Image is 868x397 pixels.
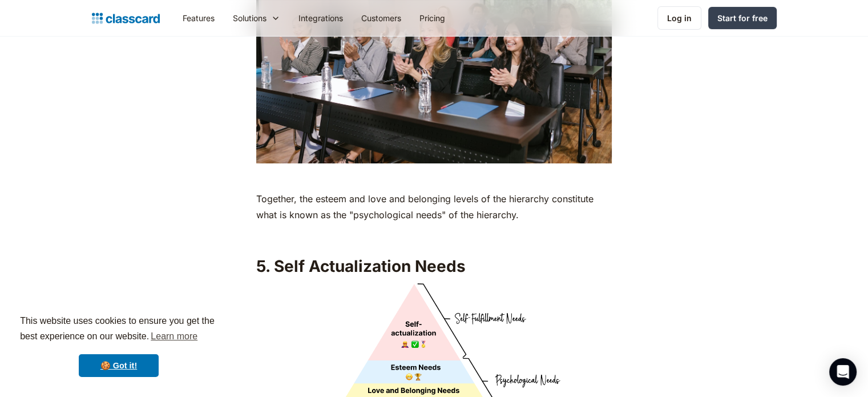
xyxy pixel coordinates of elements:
[92,10,160,26] a: home
[708,7,777,29] a: Start for free
[9,303,228,388] div: cookieconsent
[289,5,352,31] a: Integrations
[667,12,692,24] div: Log in
[79,354,159,377] a: dismiss cookie message
[256,169,612,185] p: ‍
[657,6,701,30] a: Log in
[410,5,454,31] a: Pricing
[352,5,410,31] a: Customers
[233,12,267,24] div: Solutions
[149,328,199,345] a: learn more about cookies
[224,5,289,31] div: Solutions
[717,12,768,24] div: Start for free
[256,191,612,223] p: Together, the esteem and love and belonging levels of the hierarchy constitute what is known as t...
[20,314,217,345] span: This website uses cookies to ensure you get the best experience on our website.
[829,358,857,386] div: Open Intercom Messenger
[256,256,612,276] h2: 5. Self Actualization Needs
[173,5,224,31] a: Features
